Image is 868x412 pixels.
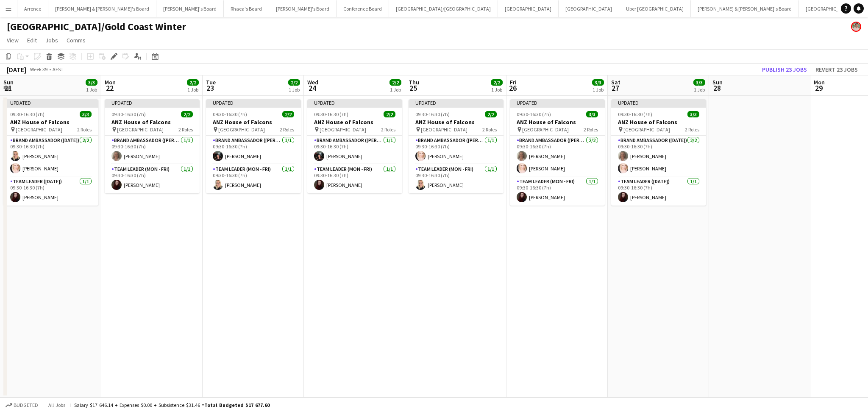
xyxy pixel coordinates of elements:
[799,0,860,17] button: [GEOGRAPHIC_DATA]
[224,0,269,17] button: Rhaea's Board
[498,0,559,17] button: [GEOGRAPHIC_DATA]
[74,402,270,408] div: Salary $17 646.14 + Expenses $0.00 + Subsistence $31.46 =
[691,0,799,17] button: [PERSON_NAME] & [PERSON_NAME]'s Board
[389,0,498,17] button: [GEOGRAPHIC_DATA]/[GEOGRAPHIC_DATA]
[4,401,39,410] button: Budgeted
[851,22,861,32] app-user-avatar: Arrence Torres
[48,0,156,17] button: [PERSON_NAME] & [PERSON_NAME]'s Board
[156,0,224,17] button: [PERSON_NAME]'s Board
[17,0,48,17] button: Arrence
[269,0,337,17] button: [PERSON_NAME]'s Board
[619,0,691,17] button: Uber [GEOGRAPHIC_DATA]
[47,402,67,408] span: All jobs
[559,0,619,17] button: [GEOGRAPHIC_DATA]
[14,402,38,408] span: Budgeted
[204,402,270,408] span: Total Budgeted $17 677.60
[337,0,389,17] button: Conference Board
